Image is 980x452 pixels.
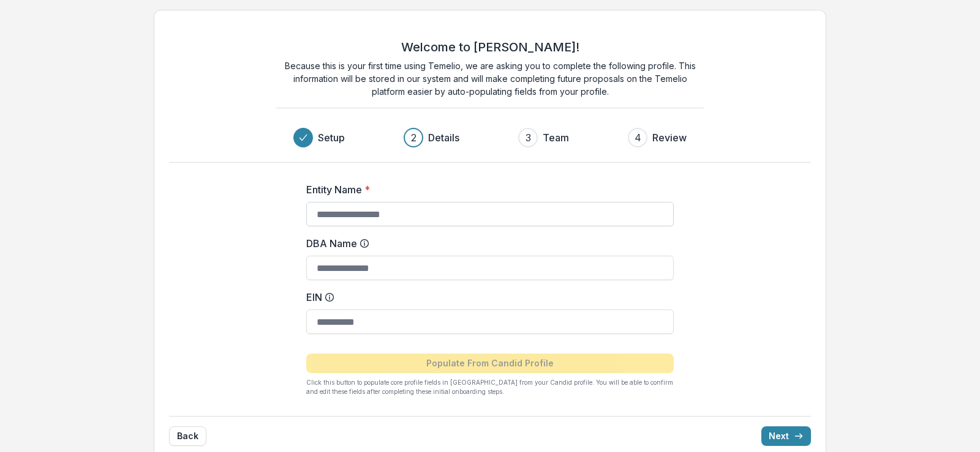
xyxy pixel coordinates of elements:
[411,130,417,145] div: 2
[276,59,704,98] p: Because this is your first time using Temelio, we are asking you to complete the following profil...
[428,130,459,145] h3: Details
[652,130,687,145] h3: Review
[526,130,531,145] div: 3
[293,128,687,147] div: Progress
[401,40,579,54] h2: Welcome to [PERSON_NAME]!
[543,130,569,145] h3: Team
[306,378,674,396] p: Click this button to populate core profile fields in [GEOGRAPHIC_DATA] from your Candid profile. ...
[761,426,811,446] button: Next
[318,130,345,145] h3: Setup
[306,236,666,251] label: DBA Name
[306,290,666,305] label: EIN
[635,130,641,145] div: 4
[306,354,674,373] button: Populate From Candid Profile
[169,426,206,446] button: Back
[306,182,666,197] label: Entity Name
